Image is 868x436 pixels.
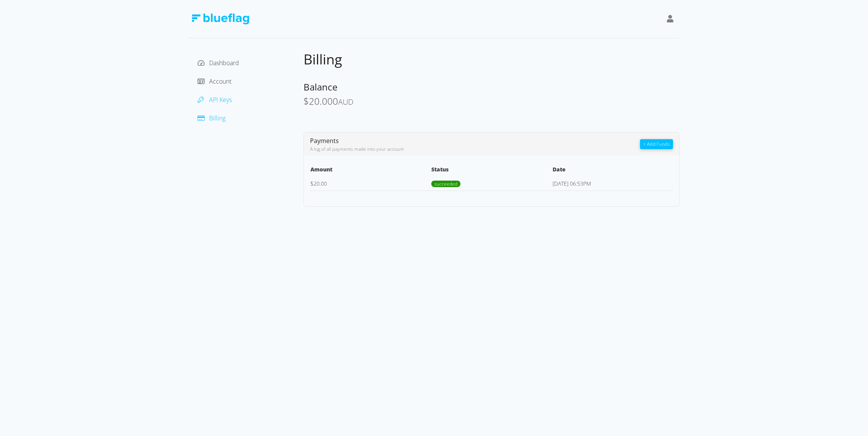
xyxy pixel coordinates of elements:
[209,95,232,104] span: API Keys
[209,77,231,86] span: Account
[198,95,232,104] a: API Keys
[191,13,249,25] img: Blue Flag Logo
[338,97,353,107] span: AUD
[431,181,460,187] span: succeeded
[304,50,342,69] span: Billing
[552,176,673,191] td: [DATE] 06:53PM
[209,59,239,67] span: Dashboard
[198,77,231,86] a: Account
[304,81,337,93] span: Balance
[304,95,309,107] span: $
[310,137,339,145] span: Payments
[431,165,552,176] th: Status
[552,165,673,176] th: Date
[310,176,431,191] td: 20.00
[198,59,239,67] a: Dashboard
[310,146,640,153] div: A log of all payments made into your account
[198,114,226,122] a: Billing
[209,114,226,122] span: Billing
[640,139,673,149] button: + Add Funds
[309,95,338,107] span: 20.000
[310,165,431,176] th: Amount
[310,180,314,187] span: $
